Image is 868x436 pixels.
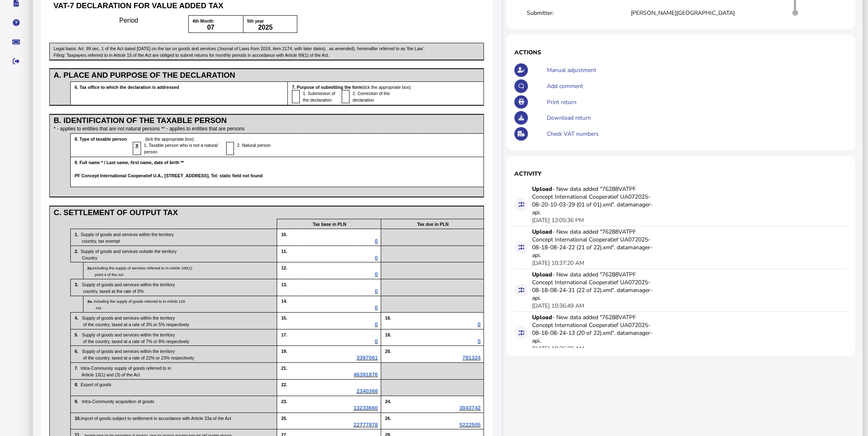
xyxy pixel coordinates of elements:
span: of the country, taxed at a rate of 3% or 5% respectively [74,322,189,327]
strong: Upload [532,313,552,321]
span: Intra-Community supply of goods referred to in [81,366,171,371]
span: 5. [74,332,82,337]
span: A. PLACE AND PURPOSE OF THE DECLARATION [53,71,235,79]
span: 0 [375,271,378,277]
button: Sign out [8,53,25,70]
span: 0 [478,321,481,327]
span: 07 [207,24,215,31]
div: Submitter: [527,9,631,17]
span: 6. [74,349,82,354]
span: 25. [281,416,312,421]
span: 20. [385,349,391,354]
span: B. IDENTIFICATION OF THE TAXABLE PERSON [53,116,227,125]
span: of the country, taxed at a rate of 7% or 8% respectively [74,339,189,344]
span: Export of goods [81,382,111,387]
span: 0 [375,238,378,244]
span: 13233660 [354,405,378,411]
span: Article 13(1) and (3) of the Act [74,372,140,377]
span: Tax due in PLN [417,222,449,227]
div: Print return [545,94,847,110]
div: [DATE] 12:05:36 PM [532,216,584,224]
span: 7. Purpose of submitting the form [292,85,362,90]
span: 26. [385,416,391,421]
span: 0 [478,338,481,344]
button: Open printable view of return. [514,95,528,109]
span: C. SETTLEMENT OF OUTPUT TAX [53,208,178,217]
span: Supply of goods and services outside the territory [81,249,176,254]
span: 781324 [463,355,481,361]
span: 8. [74,382,81,387]
span: PF Concept International Cooperatief U.A., [STREET_ADDRESS], Tel: static field not found [74,173,262,178]
span: including the supply of services referred to in Article 100(1) [93,266,192,270]
span: Intra-Community acquisition of goods [82,399,154,404]
span: 21. [281,366,312,371]
span: including the supply of goods referred to in Article 129 [93,299,185,304]
span: 1. Submission of the declaration [303,91,336,102]
button: Raise a support ticket [8,33,25,51]
span: 15. [281,315,312,320]
span: 19. [281,349,312,354]
span: Import of goods subject to settlement in accordance with Article 33a of the Act [81,416,231,421]
span: 24. [385,399,391,404]
span: 2025 [258,24,273,31]
span: 0 [375,304,378,311]
span: 46391876 [354,371,378,378]
span: 3397061 [356,355,378,361]
span: 7. [74,366,81,371]
span: 12. [281,265,312,270]
span: 0 [375,255,378,261]
div: - New data added "76288VATPF Concept International Cooperatief UA072025-08-18-08-24-22 (21 of 22)... [532,228,655,259]
span: 17. [281,332,312,337]
span: Supply of goods and services within the territory [82,332,175,337]
div: Manual adjustment [545,62,847,78]
span: 0 [375,288,378,294]
span: Supply of goods and services within the territory [81,232,174,237]
div: - New data added "76288VATPF Concept International Cooperatief UA072025-08-20-10-03-29 (01 of 01)... [532,185,655,216]
span: tick the appropriate box): [147,137,195,141]
span: 9. Full name * / Last name, first name, date of birth ** [74,160,184,165]
div: Download return [545,110,847,126]
div: Add comment [545,78,847,94]
span: 22777878 [354,422,378,428]
span: 23. [281,399,312,404]
span: 18. [385,332,391,337]
span: 5222505 [459,422,481,428]
span: 16. [385,315,391,320]
span: Act [87,306,101,310]
span: Tax base in PLN [313,222,347,227]
span: 6. Tax office to which the declaration is addressed [74,85,179,90]
span: of the country, taxed at a rate of 22% or 23% respectively [74,355,194,360]
button: Make an adjustment to this return. [514,63,528,77]
button: Help pages [8,14,25,31]
span: 5th year [247,19,264,23]
span: Legal basis: Art. 99 sec. 1 of the Act dated [DATE] on the tax on goods and services (Journal of ... [53,46,424,51]
span: 13. [281,282,312,287]
span: VAT-7 DECLARATION FOR VALUE ADDED TAX [53,1,223,10]
button: Check VAT numbers on return. [514,127,528,141]
button: Download return [514,111,528,125]
div: - New data added "76288VATPF Concept International Cooperatief UA072025-08-18-08-24-31 (22 of 22)... [532,271,655,302]
span: Country [74,255,101,260]
div: [DATE] 10:37:20 AM [532,259,584,267]
span: 22. [281,382,312,387]
span: 2. Natural person [237,143,271,148]
span: 0 [375,338,378,344]
span: 14. [281,299,312,304]
i: Data for this filing changed [518,330,524,336]
span: 2. [74,249,81,254]
button: Make a comment in the activity log. [514,79,528,93]
div: [DATE] 10:36:30 AM [532,345,584,353]
span: Supply of goods and services within the territory [82,349,175,354]
div: [PERSON_NAME][GEOGRAPHIC_DATA] [631,9,735,17]
strong: Upload [532,228,552,236]
span: 9. [74,399,82,404]
span: 10. [281,232,312,237]
span: 4th Month [192,19,213,23]
i: Data for this filing changed [518,244,524,250]
span: Supply of goods and services within the territory [82,282,175,287]
span: 2a. [87,266,93,270]
span: 3043742 [459,405,481,411]
i: Data for this filing changed [518,202,524,207]
span: * - applies to entities that are not natural persons ** - applies to entities that are persons [53,126,244,132]
span: X [135,143,138,148]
